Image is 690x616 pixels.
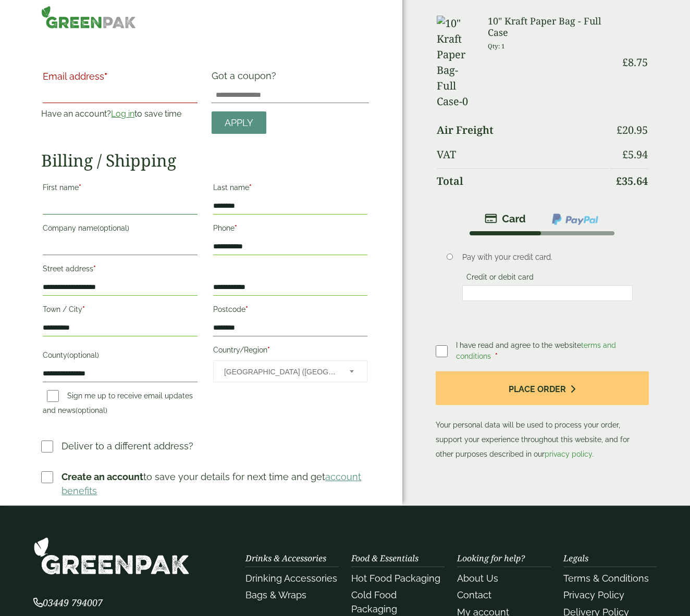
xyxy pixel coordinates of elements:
span: £ [617,123,622,137]
span: United Kingdom (UK) [224,361,336,383]
a: Log in [111,109,134,119]
span: (optional) [76,406,107,414]
a: About Us [457,573,498,584]
label: Phone [213,221,367,238]
span: 03449 794007 [33,596,103,609]
abbr: required [235,224,237,232]
span: Apply [225,117,253,129]
a: Terms & Conditions [563,573,649,584]
abbr: required [79,183,81,192]
img: GreenPak Supplies [41,6,135,29]
a: 03449 794007 [33,598,103,608]
img: stripe.png [485,212,526,225]
span: (optional) [67,351,99,359]
label: Email address [43,72,197,86]
span: I have read and agree to the website [456,341,616,360]
bdi: 20.95 [617,123,648,137]
label: County [43,348,197,366]
h2: Billing / Shipping [41,150,369,170]
a: privacy policy [545,450,592,458]
img: ppcp-gateway.png [551,212,599,226]
strong: Create an account [61,471,143,482]
label: Country/Region [213,343,367,360]
label: Company name [43,221,197,238]
th: VAT [437,142,608,167]
p: to save your details for next time and get [61,470,369,498]
small: Qty: 1 [488,42,505,50]
a: Drinking Accessories [245,573,337,584]
abbr: required [104,71,107,82]
p: Have an account? to save time [41,108,199,120]
bdi: 5.94 [622,147,648,161]
label: First name [43,180,197,198]
span: Country/Region [213,360,367,382]
abbr: required [93,265,96,273]
button: Place order [436,371,648,405]
abbr: required [249,183,252,192]
label: Town / City [43,302,197,320]
a: Apply [212,111,266,134]
th: Total [437,168,608,194]
a: Contact [457,589,491,600]
a: Hot Food Packaging [351,573,440,584]
abbr: required [82,305,85,313]
bdi: 35.64 [616,174,648,188]
a: Cold Food Packaging [351,589,397,614]
img: GreenPak Supplies [33,537,190,575]
label: Air Freight [437,125,494,135]
p: Pay with your credit card. [462,252,633,263]
p: Your personal data will be used to process your order, support your experience throughout this we... [436,371,648,461]
input: Sign me up to receive email updates and news(optional) [47,390,59,402]
label: Got a coupon? [212,70,280,86]
abbr: required [267,346,270,354]
abbr: required [495,352,498,360]
a: Privacy Policy [563,589,624,600]
h3: 10" Kraft Paper Bag - Full Case [488,16,609,38]
label: Credit or debit card [462,273,538,284]
img: 10" Kraft Paper Bag-Full Case-0 [437,16,475,109]
span: £ [622,147,628,161]
label: Street address [43,261,197,279]
span: £ [622,55,628,69]
iframe: Secure card payment input frame [465,288,630,298]
label: Sign me up to receive email updates and news [43,392,193,418]
a: Bags & Wraps [245,589,306,600]
label: Last name [213,180,367,198]
label: Postcode [213,302,367,320]
abbr: required [245,305,248,313]
p: Deliver to a different address? [61,439,193,453]
bdi: 8.75 [622,55,648,69]
span: (optional) [97,224,129,232]
span: £ [616,174,622,188]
